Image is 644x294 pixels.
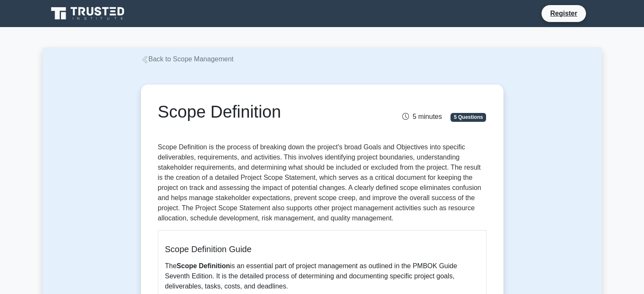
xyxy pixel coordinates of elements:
[545,8,582,19] a: Register
[141,55,234,63] a: Back to Scope Management
[158,102,373,122] h1: Scope Definition
[158,142,486,223] p: Scope Definition is the process of breaking down the project's broad Goals and Objectives into sp...
[402,113,442,120] span: 5 minutes
[451,113,486,121] span: 5 Questions
[177,262,230,269] b: Scope Definition
[165,244,479,254] h5: Scope Definition Guide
